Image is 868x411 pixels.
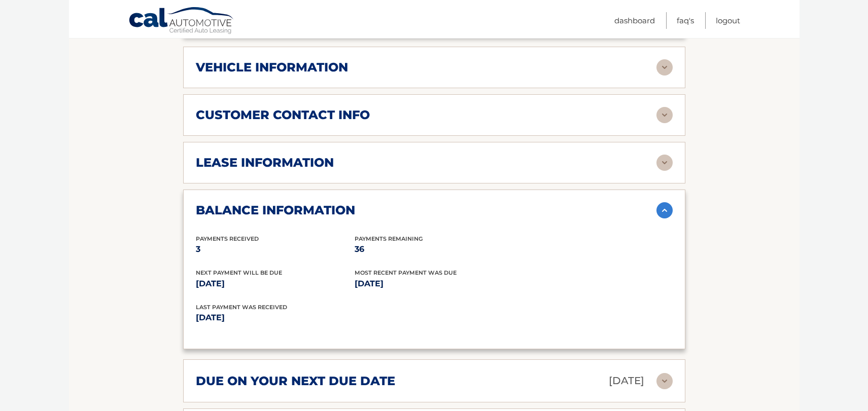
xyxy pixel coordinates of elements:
h2: balance information [196,203,355,218]
p: [DATE] [355,277,513,291]
a: Cal Automotive [128,7,235,36]
img: accordion-rest.svg [656,373,673,389]
img: accordion-rest.svg [656,107,673,123]
a: FAQ's [677,12,694,29]
span: Payments Remaining [355,235,423,242]
span: Next Payment will be due [196,269,282,276]
img: accordion-active.svg [656,202,673,218]
p: 3 [196,242,355,256]
h2: due on your next due date [196,373,395,389]
img: accordion-rest.svg [656,155,673,171]
p: [DATE] [196,277,355,291]
h2: customer contact info [196,107,370,123]
span: Most Recent Payment Was Due [355,269,457,276]
a: Logout [716,12,740,29]
h2: lease information [196,155,334,170]
p: [DATE] [196,311,434,325]
a: Dashboard [614,12,655,29]
img: accordion-rest.svg [656,59,673,76]
p: [DATE] [609,372,644,390]
span: Payments Received [196,235,259,242]
span: Last Payment was received [196,304,287,311]
h2: vehicle information [196,60,348,75]
p: 36 [355,242,513,256]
